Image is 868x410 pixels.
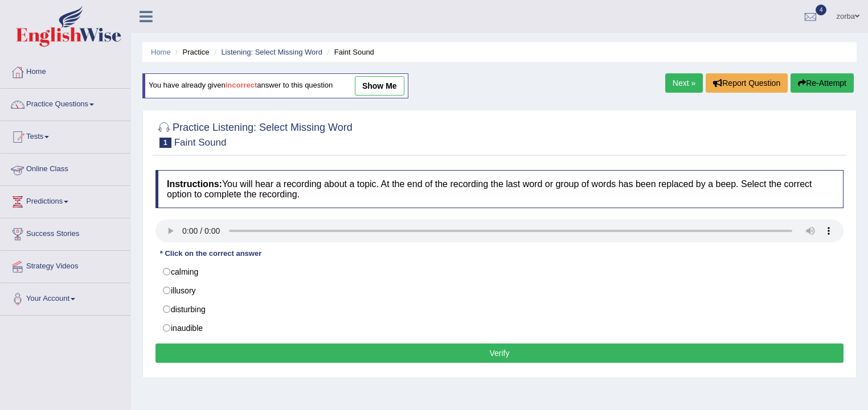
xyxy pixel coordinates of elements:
[155,300,844,319] label: disturbing
[1,56,130,85] a: Home
[167,179,222,189] b: Instructions:
[226,81,257,90] b: incorrect
[1,251,130,279] a: Strategy Videos
[1,218,130,247] a: Success Stories
[155,170,844,208] h4: You will hear a recording about a topic. At the end of the recording the last word or group of wo...
[159,138,171,148] span: 1
[155,318,844,338] label: inaudible
[791,73,854,93] button: Re-Attempt
[173,47,209,57] li: Practice
[1,186,130,214] a: Predictions
[706,73,788,93] button: Report Question
[1,89,130,117] a: Practice Questions
[665,73,703,93] a: Next »
[221,48,322,56] a: Listening: Select Missing Word
[155,343,844,363] button: Verify
[155,262,844,281] label: calming
[325,47,374,57] li: Faint Sound
[1,283,130,312] a: Your Account
[142,73,408,98] div: You have already given answer to this question
[174,137,227,148] small: Faint Sound
[355,76,404,96] a: show me
[151,48,171,56] a: Home
[155,248,266,259] div: * Click on the correct answer
[816,5,827,15] span: 4
[155,281,844,300] label: illusory
[1,154,130,182] a: Online Class
[1,121,130,150] a: Tests
[155,119,353,148] h2: Practice Listening: Select Missing Word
